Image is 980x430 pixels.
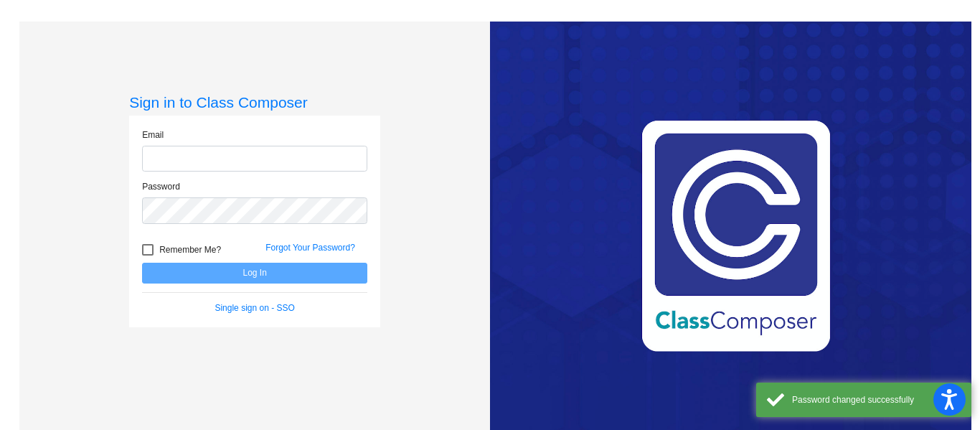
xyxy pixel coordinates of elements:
[265,243,355,253] a: Forgot Your Password?
[142,263,367,284] button: Log In
[792,393,961,406] div: Password changed successfully
[142,128,164,141] label: Email
[215,303,294,313] a: Single sign on - SSO
[129,93,380,111] h3: Sign in to Class Composer
[142,180,180,193] label: Password
[159,241,221,258] span: Remember Me?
